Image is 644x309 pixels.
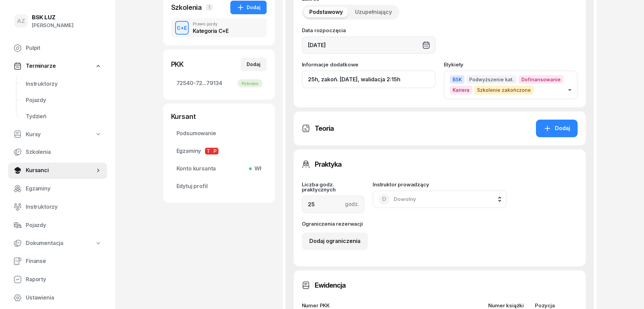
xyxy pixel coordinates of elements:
span: Uzupełniający [355,8,392,17]
span: Podwyższenie kat. [466,75,517,84]
span: Instruktorzy [26,80,102,88]
span: Dofinansowanie [519,75,563,84]
div: Prawo jazdy [193,22,229,26]
div: [PERSON_NAME] [32,21,74,30]
span: Pulpit [26,44,102,53]
div: Pobrano [237,79,263,87]
span: Ustawienia [26,293,102,302]
span: Egzaminy [26,184,102,193]
a: Kursanci [8,162,107,179]
button: Dodaj [241,58,267,71]
h3: Ewidencja [315,280,346,291]
span: Konto kursanta [176,164,261,173]
span: Tydzień [26,112,102,121]
span: Pojazdy [26,221,102,230]
span: 1 [206,4,213,11]
span: Egzaminy [176,147,261,156]
span: Dowolny [394,196,416,202]
span: Terminarze [26,62,56,70]
a: Terminarze [8,58,107,74]
div: Dodaj [236,3,261,12]
a: Instruktorzy [20,76,107,92]
input: Dodaj notatkę... [302,70,436,88]
span: Szkolenie zakończone [474,86,534,94]
button: Podstawowy [304,7,348,18]
div: Dodaj ograniczenia [309,237,360,246]
button: Dodaj [536,120,578,137]
a: Pojazdy [8,217,107,233]
span: Podstawowy [309,8,343,17]
button: C+EPrawo jazdyKategoria C+E [171,18,267,37]
a: Szkolenia [8,144,107,160]
a: Pojazdy [20,92,107,108]
a: Kursy [8,127,107,142]
span: Instruktorzy [26,203,102,211]
span: D [382,196,386,202]
span: Kariera [450,86,472,94]
span: Kursanci [26,166,95,175]
a: Egzaminy [8,181,107,197]
a: Dokumentacja [8,235,107,251]
button: DDowolny [373,190,506,208]
span: 72540-72...79134 [176,79,261,88]
a: Ustawienia [8,290,107,306]
button: C+E [175,21,189,35]
div: Dodaj [543,124,570,133]
span: Raporty [26,275,102,284]
div: Kategoria C+E [193,28,229,34]
a: Edytuj profil [171,178,267,194]
span: Dokumentacja [26,239,63,248]
h3: Teoria [315,123,334,134]
span: Wł [252,164,261,173]
span: P [212,148,219,154]
button: BSKPodwyższenie kat.DofinansowanieKarieraSzkolenie zakończone [444,70,578,99]
a: Konto kursantaWł [171,161,267,177]
a: Pulpit [8,40,107,56]
a: EgzaminyTP [171,143,267,159]
button: Dodaj ograniczenia [302,232,368,250]
div: Kursant [171,112,267,121]
div: Szkolenia [171,3,202,12]
button: Dodaj [230,1,267,14]
span: Pojazdy [26,96,102,105]
span: T [205,148,212,154]
h3: Praktyka [315,159,341,170]
a: 72540-72...79134Pobrano [171,75,267,91]
a: Raporty [8,271,107,288]
span: Podsumowanie [176,129,261,138]
button: Uzupełniający [350,7,397,18]
a: Podsumowanie [171,125,267,142]
a: Finanse [8,253,107,269]
a: Tydzień [20,108,107,125]
span: Szkolenia [26,148,102,157]
div: PKK [171,60,184,69]
span: Kursy [26,130,41,139]
div: Dodaj [247,60,261,68]
div: BSK LUZ [32,15,74,20]
span: Finanse [26,257,102,266]
div: C+E [174,24,190,32]
span: BSK [450,75,464,84]
input: 0 [302,195,365,213]
span: Edytuj profil [176,182,261,191]
a: Instruktorzy [8,199,107,215]
span: AZ [17,18,25,24]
